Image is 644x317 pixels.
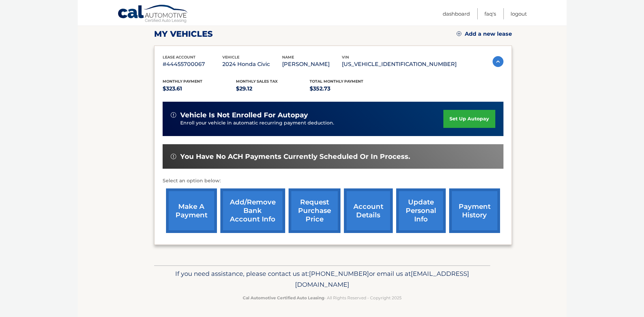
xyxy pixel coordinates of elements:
h2: my vehicles [154,29,213,39]
img: alert-white.svg [171,112,176,118]
span: [EMAIL_ADDRESS][DOMAIN_NAME] [295,270,469,288]
a: Logout [511,8,527,19]
img: add.svg [457,31,461,36]
p: $29.12 [236,84,310,94]
a: Add/Remove bank account info [220,188,285,233]
span: lease account [163,55,196,60]
p: [US_VEHICLE_IDENTIFICATION_NUMBER] [342,60,457,69]
a: Dashboard [443,8,470,19]
a: make a payment [166,188,217,233]
span: Monthly sales Tax [236,79,278,84]
p: - All Rights Reserved - Copyright 2025 [159,294,486,301]
p: Select an option below: [163,177,503,185]
span: vehicle [222,55,239,60]
a: Cal Automotive [117,4,189,24]
a: payment history [449,188,500,233]
a: update personal info [396,188,446,233]
strong: Cal Automotive Certified Auto Leasing [243,295,324,300]
p: $323.61 [163,84,236,94]
span: vin [342,55,349,60]
span: You have no ACH payments currently scheduled or in process. [180,152,410,161]
a: set up autopay [443,110,495,128]
span: name [282,55,294,60]
p: #44455700067 [163,60,222,69]
a: request purchase price [289,188,341,233]
span: Total Monthly Payment [310,79,363,84]
a: account details [344,188,393,233]
p: Enroll your vehicle in automatic recurring payment deduction. [180,119,444,127]
span: vehicle is not enrolled for autopay [180,111,308,119]
p: 2024 Honda Civic [222,60,282,69]
p: [PERSON_NAME] [282,60,342,69]
img: alert-white.svg [171,154,176,159]
a: Add a new lease [457,31,512,37]
p: If you need assistance, please contact us at: or email us at [159,268,486,290]
a: FAQ's [484,8,496,19]
span: [PHONE_NUMBER] [309,270,369,278]
img: accordion-active.svg [493,56,503,67]
span: Monthly Payment [163,79,202,84]
p: $352.73 [310,84,383,94]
